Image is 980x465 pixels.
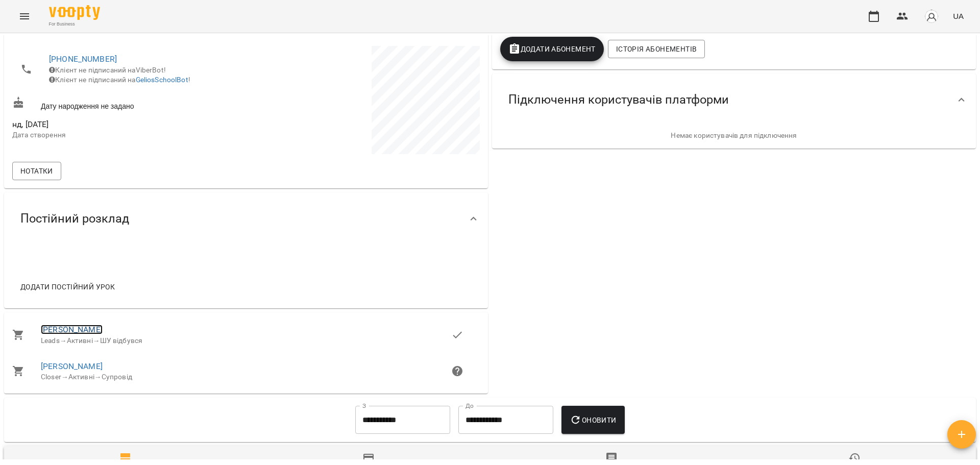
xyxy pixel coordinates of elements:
[10,94,246,113] div: Дату народження не задано
[20,165,53,177] span: Нотатки
[12,118,244,131] span: нд, [DATE]
[41,361,103,371] a: [PERSON_NAME]
[16,278,119,296] button: Додати постійний урок
[41,336,451,346] div: Leads Активні ШУ відбувся
[20,281,115,293] span: Додати постійний урок
[20,211,129,227] span: Постійний розклад
[500,37,604,61] button: Додати Абонемент
[508,43,596,55] span: Додати Абонемент
[953,11,964,21] span: UA
[61,373,68,381] span: →
[616,43,697,55] span: Історія абонементів
[136,76,188,84] a: GeliosSchoolBot
[60,336,67,345] span: →
[49,76,190,84] span: Клієнт не підписаний на !
[93,336,100,345] span: →
[500,131,968,141] p: Немає користувачів для підключення
[492,74,976,126] div: Підключення користувачів платформи
[12,130,244,140] p: Дата створення
[949,7,968,26] button: UA
[41,372,451,382] div: Closer Активні Супровід
[49,21,100,28] span: For Business
[49,54,117,64] a: [PHONE_NUMBER]
[12,4,37,29] button: Menu
[94,373,102,381] span: →
[561,406,624,434] button: Оновити
[508,92,729,108] span: Підключення користувачів платформи
[608,40,705,58] button: Історія абонементів
[12,162,61,180] button: Нотатки
[41,325,103,334] a: [PERSON_NAME]
[924,9,939,23] img: avatar_s.png
[49,5,100,20] img: Voopty Logo
[49,66,166,74] span: Клієнт не підписаний на ViberBot!
[4,192,488,245] div: Постійний розклад
[570,414,616,426] span: Оновити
